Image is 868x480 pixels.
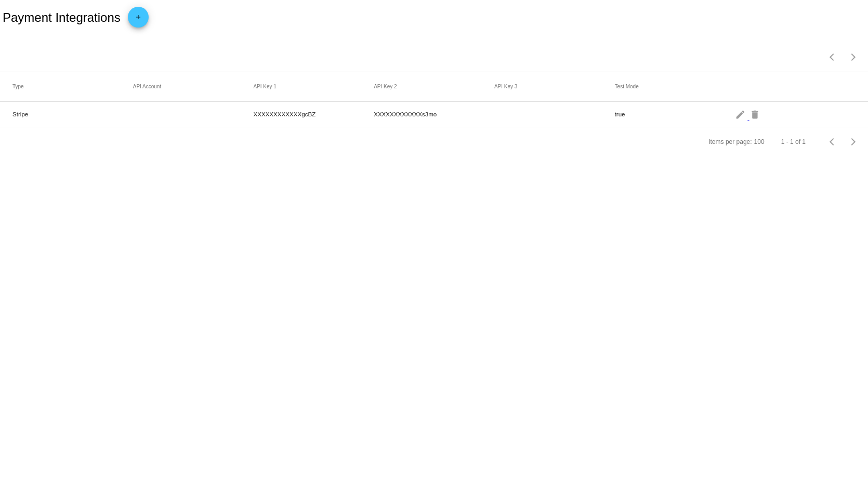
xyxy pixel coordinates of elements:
[132,14,144,26] mat-icon: add
[822,47,843,68] button: Previous page
[253,108,374,120] mat-cell: XXXXXXXXXXXXgcBZ
[12,84,133,89] mat-header-cell: Type
[133,84,254,89] mat-header-cell: API Account
[735,106,747,122] mat-icon: edit
[253,84,374,89] mat-header-cell: API Key 1
[12,108,133,120] mat-cell: Stripe
[615,84,735,89] mat-header-cell: Test Mode
[374,108,494,120] mat-cell: XXXXXXXXXXXXs3mo
[615,108,735,120] mat-cell: true
[781,138,806,145] div: 1 - 1 of 1
[843,47,864,68] button: Next page
[3,10,121,25] h2: Payment Integrations
[822,131,843,152] button: Previous page
[749,106,762,122] mat-icon: delete
[494,84,615,89] mat-header-cell: API Key 3
[708,138,752,145] div: Items per page:
[374,84,494,89] mat-header-cell: API Key 2
[754,138,765,145] div: 100
[843,131,864,152] button: Next page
